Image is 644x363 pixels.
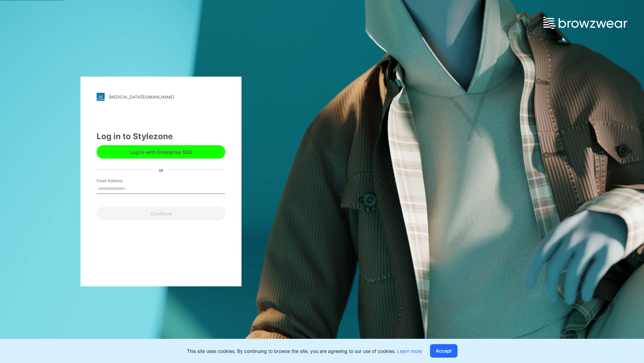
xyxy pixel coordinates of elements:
[97,130,225,143] div: Log in to Stylezone
[97,93,105,101] img: stylezone-logo.562084cfcfab977791bfbf7441f1a819.svg
[543,17,627,29] img: browzwear-logo.e42bd6dac1945053ebaf764b6aa21510.svg
[97,93,225,101] a: [MEDICAL_DATA][DOMAIN_NAME]
[97,178,144,184] label: Email Address
[187,348,422,355] p: This site uses cookies. By continuing to browse the site, you are agreeing to our use of cookies.
[397,348,422,354] a: Learn more
[109,94,174,99] div: [MEDICAL_DATA][DOMAIN_NAME]
[154,166,169,173] div: or
[430,344,458,358] button: Accept
[97,145,225,159] button: Log in with Enterprise SSO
